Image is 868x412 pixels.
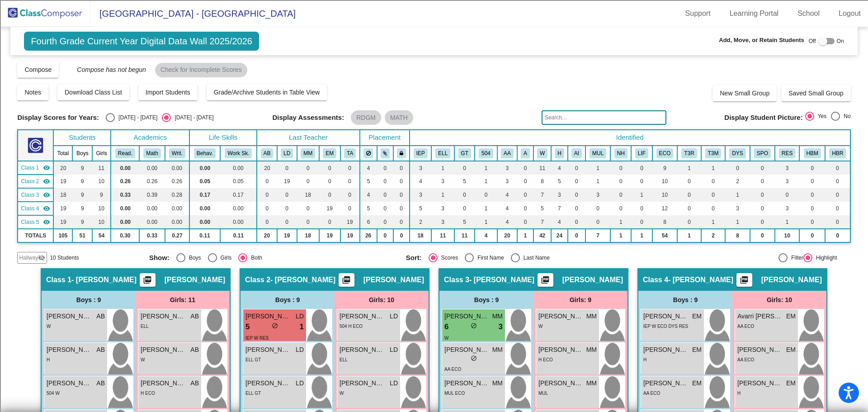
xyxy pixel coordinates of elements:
th: Placement [360,130,410,146]
td: 3 [410,161,431,175]
div: JOURNAL [4,282,864,290]
td: 0 [393,188,410,202]
td: 0 [340,175,360,188]
td: 0 [377,161,394,175]
div: Move To ... [4,20,864,28]
div: Journal [4,118,864,126]
button: Behav. [194,148,216,158]
button: IEP [414,148,428,158]
td: 0 [677,188,701,202]
td: 0 [825,161,850,175]
td: 0 [725,161,750,175]
div: Print [4,93,864,101]
button: ELL [435,148,450,158]
td: 1 [431,188,454,202]
td: 0 [631,161,652,175]
td: 0 [297,202,319,215]
mat-chip: MATH [385,110,413,125]
td: 0 [568,161,585,175]
button: Read. [115,148,135,158]
td: 11 [92,161,111,175]
div: Download [4,85,864,93]
td: 0 [799,175,825,188]
td: 3 [585,188,610,202]
button: AI [571,148,582,158]
td: 0 [610,161,631,175]
div: Sign out [4,44,864,52]
td: 7 [551,202,567,215]
td: 0 [799,161,825,175]
td: 5 [551,175,567,188]
button: W [537,148,547,158]
th: Economically Disadvantaged [652,146,678,161]
td: 0 [750,161,775,175]
td: 4 [360,161,377,175]
td: 0 [750,188,775,202]
button: AA [501,148,514,158]
td: 0 [277,202,297,215]
div: Rename Outline [4,77,864,85]
div: Delete [4,28,864,36]
span: Display Assessments: [272,114,344,122]
div: Television/Radio [4,142,864,150]
td: 1 [475,161,497,175]
span: Off [809,37,816,45]
td: 1 [631,188,652,202]
button: Import Students [138,84,198,100]
td: 0 [340,161,360,175]
td: 0 [568,175,585,188]
th: Angele Bressler [257,146,277,161]
td: 10 [652,175,678,188]
th: LIFE skills [631,146,652,161]
td: 0 [585,202,610,215]
th: Gifted and Talented [454,146,475,161]
td: 0 [454,161,475,175]
td: 0 [568,202,585,215]
div: This outline has no content. Would you like to delete it? [4,192,864,200]
td: 0 [775,188,799,202]
td: 0 [340,188,360,202]
td: 0 [297,175,319,188]
td: 0 [631,202,652,215]
th: Native Hawaiian [610,146,631,161]
mat-chip: Check for Incomplete Scores [155,63,247,77]
td: 10 [92,175,111,188]
mat-icon: picture_as_pdf [142,275,153,288]
button: Download Class List [57,84,129,100]
button: T3M [705,148,722,158]
td: 3 [497,161,518,175]
th: Teresa Allumbaugh [340,146,360,161]
td: 0.00 [189,161,220,175]
td: 19 [53,175,72,188]
th: Tier 3 Reading Intervention [677,146,701,161]
div: CANCEL [4,233,864,241]
td: 0 [825,202,850,215]
input: Search... [542,110,666,125]
td: 0 [454,202,475,215]
th: Speech Only [750,146,775,161]
td: 0.00 [189,202,220,215]
td: 0 [610,175,631,188]
td: 5 [533,202,551,215]
td: 4 [410,175,431,188]
span: Display Student Picture: [724,114,802,122]
button: Print Students Details [140,273,156,287]
td: 0.00 [139,202,165,215]
th: African American [497,146,518,161]
button: Print Students Details [736,273,752,287]
th: Academics [111,130,189,146]
td: 5 [454,175,475,188]
mat-icon: visibility [43,178,50,185]
button: T3R [681,148,697,158]
td: 10 [652,188,678,202]
span: Class 2 [21,177,39,185]
td: 0 [568,188,585,202]
button: RES [779,148,795,158]
td: 0 [517,202,533,215]
mat-icon: picture_as_pdf [739,275,750,288]
div: MORE [4,290,864,298]
th: Tier 3 Math Intervention [701,146,726,161]
td: 4 [551,161,567,175]
td: 0 [454,188,475,202]
td: 0 [677,175,701,188]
